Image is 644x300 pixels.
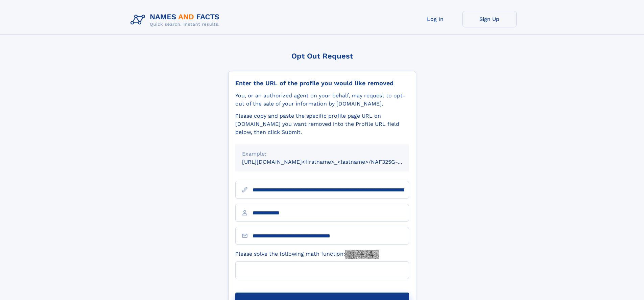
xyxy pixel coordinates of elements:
[228,52,416,60] div: Opt Out Request
[235,92,409,108] div: You, or an authorized agent on your behalf, may request to opt-out of the sale of your informatio...
[128,11,225,29] img: Logo Names and Facts
[235,112,409,136] div: Please copy and paste the specific profile page URL on [DOMAIN_NAME] you want removed into the Pr...
[462,11,517,27] a: Sign Up
[242,159,422,165] small: [URL][DOMAIN_NAME]<firstname>_<lastname>/NAF325G-xxxxxxxx
[235,79,409,87] div: Enter the URL of the profile you would like removed
[408,11,462,27] a: Log In
[242,150,402,158] div: Example:
[235,250,379,259] label: Please solve the following math function:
